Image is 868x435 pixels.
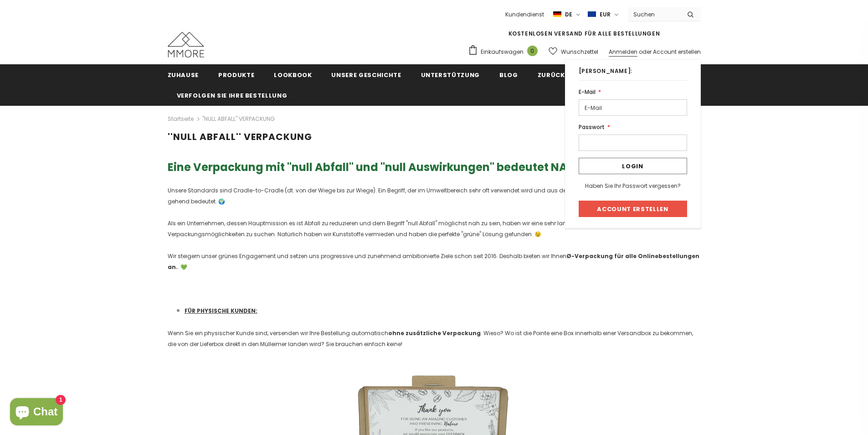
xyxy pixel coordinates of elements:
span: Zuhause [168,71,199,79]
a: Account erstellen [653,48,701,56]
span: Lookbook [274,71,312,79]
strong: Ø-Verpackung für alle Onlinebestellungen an. [168,252,699,271]
span: Wunschzettel [561,47,598,57]
a: Account erstellen [579,201,687,217]
span: KOSTENLOSEN VERSAND FÜR ALLE BESTELLUNGEN [508,30,660,37]
img: i-lang-2.png [553,10,561,18]
span: Blog [499,71,518,79]
input: Search Site [628,8,680,21]
span: Produkte [218,71,254,79]
a: Wunschzettel [549,44,598,60]
input: E-Mail [579,99,687,116]
span: FÜR PHYSISCHE KUNDEN: [185,307,257,315]
span: ''NULL ABFALL'' VERPACKUNG [202,114,275,124]
img: MMORE Cases [168,32,204,57]
a: Einkaufswagen 0 [468,45,542,58]
span: E-Mail [579,88,596,96]
a: Produkte [218,64,254,85]
span: Passwort [579,123,605,131]
span: Zurückgeben [538,71,586,79]
a: Blog [499,64,518,85]
h5: [PERSON_NAME]: [579,67,687,81]
a: Startseite [168,114,194,124]
a: Anmelden [609,48,637,56]
a: Haben Sie Ihr Passwort vergessen? [585,182,681,190]
strong: ohne zusätzliche Verpackung [388,329,481,337]
span: oder [639,48,652,56]
input: Login [579,158,687,174]
span: Kundendienst [505,10,544,18]
span: EUR [600,10,611,19]
span: 0 [527,46,538,56]
span: Verfolgen Sie Ihre Bestellung [177,91,288,100]
p: Wenn Sie ein physischer Kunde sind, versenden wir Ihre Bestellung automatisch . Wieso? Wo ist die... [168,328,701,350]
inbox-online-store-chat: Onlineshop-Chat von Shopify [7,398,66,428]
a: Unterstützung [421,64,480,85]
a: Zurückgeben [538,64,586,85]
a: Zuhause [168,64,199,85]
span: Einkaufswagen [481,47,524,57]
a: Verfolgen Sie Ihre Bestellung [177,85,288,105]
span: Eine Verpackung mit ''null Abfall'' und ''null Auswirkungen'' bedeutet NACHHALTIGKEIT! [168,160,650,175]
p: Unsere Standards sind Cradle-to-Cradle (dt. von der Wiege bis zur Wiege). Ein Begriff, der im Umw... [168,185,701,273]
a: Lookbook [274,64,312,85]
span: de [565,10,572,19]
span: ''NULL ABFALL'' VERPACKUNG [168,130,312,143]
a: Unsere Geschichte [331,64,401,85]
span: Unterstützung [421,71,480,79]
span: Unsere Geschichte [331,71,401,79]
